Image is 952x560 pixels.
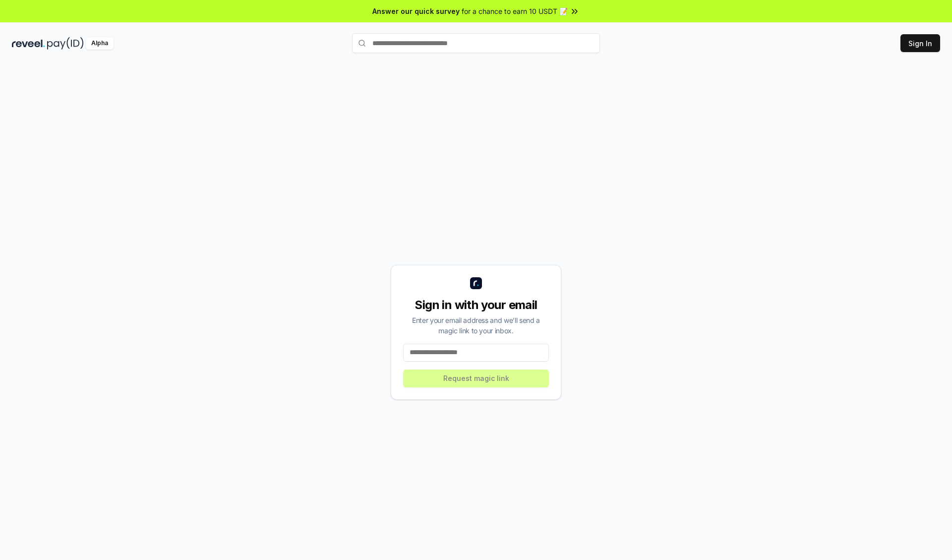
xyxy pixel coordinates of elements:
span: for a chance to earn 10 USDT 📝 [462,6,568,16]
img: reveel_dark [12,37,45,50]
span: Answer our quick survey [372,6,460,16]
img: pay_id [47,37,84,50]
button: Sign In [900,34,940,52]
div: Alpha [86,37,114,50]
img: logo_small [470,277,482,289]
div: Sign in with your email [403,297,549,313]
div: Enter your email address and we’ll send a magic link to your inbox. [403,315,549,336]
